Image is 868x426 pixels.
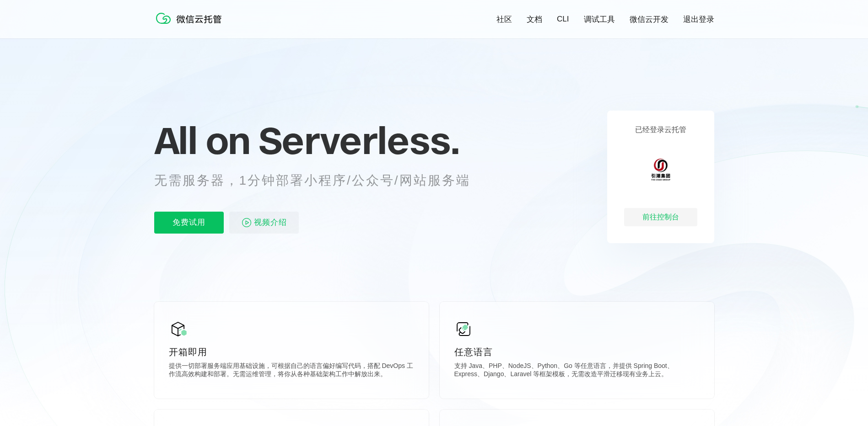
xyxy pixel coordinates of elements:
p: 无需服务器，1分钟部署小程序/公众号/网站服务端 [154,171,487,190]
a: 调试工具 [584,14,615,25]
div: 前往控制台 [624,208,697,226]
span: All on [154,117,250,163]
p: 支持 Java、PHP、NodeJS、Python、Go 等任意语言，并提供 Spring Boot、Express、Django、Laravel 等框架模板，无需改造平滑迁移现有业务上云。 [454,362,700,380]
a: CLI [557,15,569,24]
p: 已经登录云托管 [635,125,686,135]
p: 免费试用 [154,212,224,234]
p: 开箱即用 [169,346,414,358]
a: 文档 [527,14,542,25]
a: 退出登录 [683,14,714,25]
img: video_play.svg [241,217,252,228]
a: 微信云托管 [154,21,227,29]
p: 提供一切部署服务端应用基础设施，可根据自己的语言偏好编写代码，搭配 DevOps 工作流高效构建和部署。无需运维管理，将你从各种基础架构工作中解放出来。 [169,362,414,380]
img: 微信云托管 [154,9,227,27]
a: 社区 [496,14,512,25]
span: 视频介绍 [254,212,287,234]
a: 微信云开发 [630,14,669,25]
span: Serverless. [259,117,459,163]
p: 任意语言 [454,346,700,358]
